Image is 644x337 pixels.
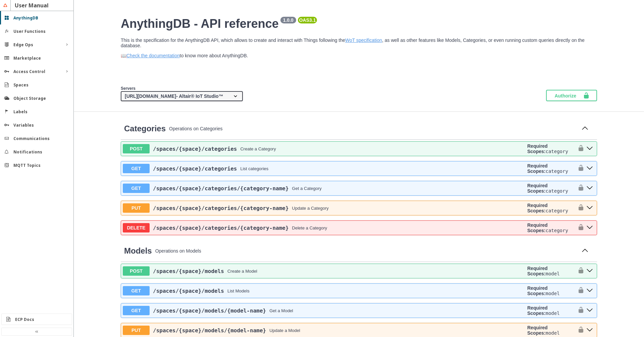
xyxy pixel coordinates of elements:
[584,223,595,232] button: delete ​/spaces​/{space}​/categories​/{category-name}
[527,285,548,296] b: Required Scopes:
[126,53,180,58] a: Check the documentation
[123,306,150,315] span: GET
[545,271,559,276] code: model
[545,168,568,174] code: category
[121,86,136,91] span: Servers
[584,164,595,173] button: get ​/spaces​/{space}​/categories
[527,203,548,213] b: Required Scopes:
[124,124,166,133] span: Categories
[123,164,150,173] span: GET
[153,288,224,294] a: /spaces/{space}/models
[121,38,597,48] p: This is the specification for the AnythingDB API, which allows to create and interact with Things...
[299,17,316,23] pre: OAS 3.1
[584,144,595,153] button: post ​/spaces​/{space}​/categories
[545,311,559,316] code: model
[153,205,289,211] a: /spaces/{space}/categories/{category-name}
[153,165,237,172] span: /spaces /{space} /categories
[527,183,548,194] b: Required Scopes:
[153,308,266,314] span: /spaces /{space} /models /{model-name}
[269,328,300,333] div: Update a Model
[345,38,382,43] a: WoT specification
[123,266,150,276] span: POST
[123,144,525,153] button: POST/spaces/{space}/categoriesCreate a Category
[545,188,568,194] code: category
[227,288,250,293] div: List Models
[123,223,150,232] span: DELETE
[121,17,597,31] h2: AnythingDB - API reference
[169,126,576,131] p: Operations on Categories
[584,267,595,275] button: post ​/spaces​/{space}​/models
[153,146,237,152] a: /spaces/{space}/categories
[227,269,257,274] div: Create a Model
[123,184,525,193] button: GET/spaces/{space}/categories/{category-name}Get a Category
[123,164,525,173] button: GET/spaces/{space}/categoriesList categories
[580,124,590,134] button: Collapse operation
[240,146,276,151] div: Create a Category
[580,246,590,256] button: Collapse operation
[527,143,548,154] b: Required Scopes:
[269,308,293,313] div: Get a Model
[574,203,584,213] button: authorization button unlocked
[584,184,595,193] button: get ​/spaces​/{space}​/categories​/{category-name}
[153,308,266,314] a: /spaces/{space}/models/{model-name}
[574,305,584,316] button: authorization button unlocked
[153,205,289,211] span: /spaces /{space} /categories /{category-name}
[527,222,548,233] b: Required Scopes:
[123,184,150,193] span: GET
[545,291,559,296] code: model
[124,124,166,133] a: Categories
[574,143,584,154] button: authorization button unlocked
[545,228,568,233] code: category
[123,286,525,295] button: GET/spaces/{space}/modelsList Models
[153,288,224,294] span: /spaces /{space} /models
[123,306,525,315] button: GET/spaces/{space}/models/{model-name}Get a Model
[584,306,595,315] button: get ​/spaces​/{space}​/models​/{model-name}
[554,92,583,99] span: Authorize
[123,286,150,295] span: GET
[153,268,224,274] a: /spaces/{space}/models
[527,305,548,316] b: Required Scopes:
[527,325,548,336] b: Required Scopes:
[123,203,150,213] span: PUT
[123,203,525,213] button: PUT/spaces/{space}/categories/{category-name}Update a Category
[574,163,584,174] button: authorization button unlocked
[153,327,266,334] span: /spaces /{space} /models /{model-name}
[153,165,237,172] a: /spaces/{space}/categories
[292,225,327,230] div: Delete a Category
[292,186,322,191] div: Get a Category
[574,325,584,336] button: authorization button unlocked
[240,166,268,171] div: List categories
[574,183,584,194] button: authorization button unlocked
[123,326,150,335] span: PUT
[155,248,576,254] p: Operations on Models
[584,286,595,295] button: get ​/spaces​/{space}​/models
[153,327,266,334] a: /spaces/{space}/models/{model-name}
[545,330,559,336] code: model
[153,185,289,192] span: /spaces /{space} /categories /{category-name}
[574,222,584,233] button: authorization button unlocked
[584,204,595,212] button: put ​/spaces​/{space}​/categories​/{category-name}
[282,17,295,23] pre: 1.0.0
[545,208,568,213] code: category
[153,185,289,192] a: /spaces/{space}/categories/{category-name}
[527,163,548,174] b: Required Scopes:
[153,225,289,231] span: /spaces /{space} /categories /{category-name}
[545,149,568,154] code: category
[527,266,548,276] b: Required Scopes:
[153,146,237,152] span: /spaces /{space} /categories
[574,285,584,296] button: authorization button unlocked
[546,90,597,101] button: Authorize
[123,326,525,335] button: PUT/spaces/{space}/models/{model-name}Update a Model
[292,206,329,211] div: Update a Category
[123,223,525,232] button: DELETE/spaces/{space}/categories/{category-name}Delete a Category
[124,246,152,256] a: Models
[574,266,584,276] button: authorization button unlocked
[153,225,289,231] a: /spaces/{space}/categories/{category-name}
[121,53,597,58] p: 📖 to know more about AnythingDB.
[153,268,224,274] span: /spaces /{space} /models
[123,144,150,153] span: POST
[123,266,525,276] button: POST/spaces/{space}/modelsCreate a Model
[584,326,595,335] button: put ​/spaces​/{space}​/models​/{model-name}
